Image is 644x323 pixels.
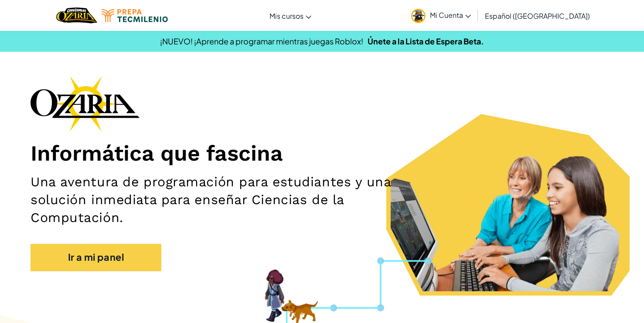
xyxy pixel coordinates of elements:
[368,36,484,46] a: Únete a la Lista de Espera Beta.
[31,173,421,226] h2: Una aventura de programación para estudiantes y una solución inmediata para enseñar Ciencias de l...
[430,10,471,20] span: Mi Cuenta
[265,4,316,27] a: Mis cursos
[56,7,97,24] a: Ozaria by CodeCombat logo
[31,244,161,271] a: Ir a mi panel
[31,76,140,131] img: Ozaria branding logo
[102,9,168,22] img: Tecmilenio logo
[160,36,363,46] span: ¡NUEVO! ¡Aprende a programar mientras juegas Roblox!
[31,140,613,167] h1: Informática que fascina
[480,4,594,27] a: Español ([GEOGRAPHIC_DATA])
[407,2,475,29] a: Mi Cuenta
[269,11,303,20] span: Mis cursos
[485,11,590,20] span: Español ([GEOGRAPHIC_DATA])
[56,7,97,24] img: Home
[411,9,426,23] img: avatar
